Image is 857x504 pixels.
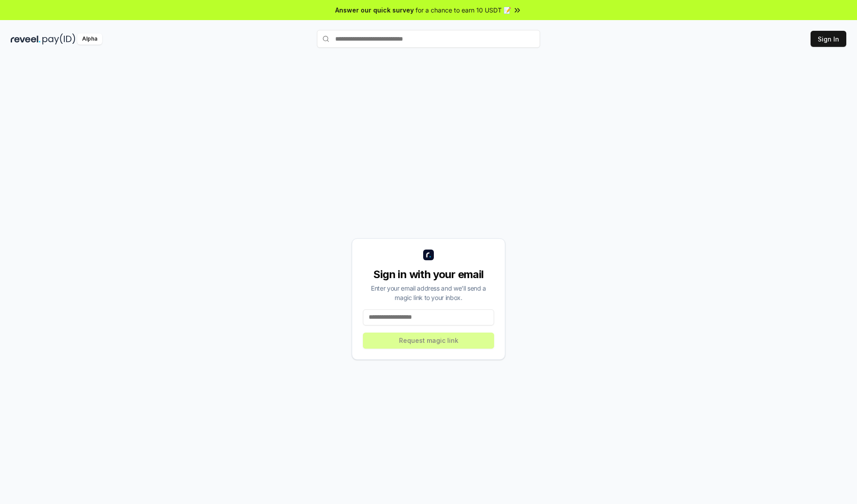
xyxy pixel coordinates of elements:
div: Enter your email address and we’ll send a magic link to your inbox. [363,283,494,302]
img: reveel_dark [11,33,41,45]
span: for a chance to earn 10 USDT 📝 [416,5,511,15]
img: pay_id [42,33,75,45]
div: Sign in with your email [363,267,494,282]
div: Alpha [77,33,102,45]
img: logo_small [423,250,434,260]
span: Answer our quick survey [335,5,414,15]
button: Sign In [811,31,846,47]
